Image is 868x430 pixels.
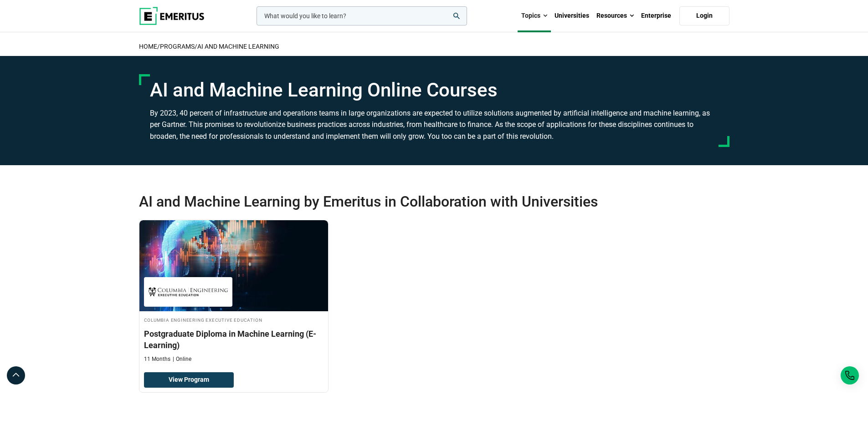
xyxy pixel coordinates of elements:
[144,355,170,363] p: 11 Months
[150,79,719,101] h1: AI and Machine Learning Online Courses
[150,107,719,142] p: By 2023, 40 percent of infrastructure and operations teams in large organizations are expected to...
[139,37,729,56] h2: / /
[257,6,467,25] input: woocommerce-product-search-field-0
[139,192,670,211] h2: AI and Machine Learning by Emeritus in Collaboration with Universities
[160,43,195,50] a: Programs
[139,220,328,368] a: AI and Machine Learning Course by Columbia Engineering Executive Education - Columbia Engineering...
[144,328,324,351] h3: Postgraduate Diploma in Machine Learning (E-Learning)
[144,316,324,324] h4: Columbia Engineering Executive Education
[149,282,228,302] img: Columbia Engineering Executive Education
[173,355,191,363] p: Online
[144,372,234,388] a: View Program
[139,43,157,50] a: home
[139,220,328,311] img: Postgraduate Diploma in Machine Learning (E-Learning) | Online AI and Machine Learning Course
[679,6,729,25] a: Login
[197,43,279,50] a: AI and Machine Learning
